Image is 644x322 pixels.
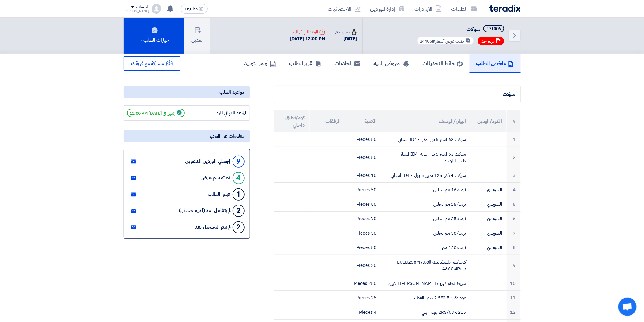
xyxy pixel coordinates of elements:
div: قبلوا الطلب [208,191,231,197]
div: إجمالي الموردين المدعوين [185,159,231,164]
div: صدرت في [335,29,357,35]
div: الحساب [136,5,149,10]
div: 9 [233,156,245,168]
a: المحادثات [328,54,367,73]
div: لم يتفاعل بعد (لديه حساب) [179,208,231,214]
th: الكود/الموديل [471,110,507,132]
div: [DATE] [335,35,357,42]
td: 7 [507,226,520,240]
a: إدارة الموردين [366,2,410,16]
div: الموعد النهائي للرد [201,110,247,117]
td: 50 Pieces [345,197,381,212]
td: 2RS/C3 6215 رولمان بلي [381,305,471,320]
div: #71006 [486,27,501,31]
span: سوكت [467,25,481,33]
td: 12 [507,305,520,320]
td: شريط لحام كهرباء [PERSON_NAME] الكبيرة [381,276,471,291]
td: 10 [507,276,520,291]
td: ترملة 35 مم نحاس [381,212,471,226]
a: ملخص الطلب [470,54,521,73]
h5: العروض الماليه [374,60,409,67]
a: حائط التحديثات [416,54,470,73]
h5: حائط التحديثات [423,60,463,67]
span: مهم جدا [481,38,495,44]
td: 50 Pieces [345,147,381,168]
th: # [507,110,520,132]
a: أوامر التوريد [238,54,283,73]
th: الكمية [345,110,381,132]
td: 50 Pieces [345,132,381,147]
td: السويدي [471,197,507,212]
td: 50 Pieces [345,240,381,255]
span: English [185,7,198,11]
td: 6 [507,212,520,226]
div: 2 [233,205,245,217]
div: سوكت [279,91,516,98]
td: عود دكت 2.5*2.5 سم بالغطاء [381,291,471,305]
td: سوكت 63 امبير 5 بول نتايه ID4 اسباني - داخل اللوحة [381,147,471,168]
button: خيارات الطلب [124,18,184,54]
th: المرفقات [310,110,345,132]
td: 50 Pieces [345,183,381,197]
td: السويدي [471,212,507,226]
td: ترملة 25 مم نحاس [381,197,471,212]
img: profile_test.png [152,4,161,14]
div: [DATE] 12:00 PM [290,35,326,42]
td: 3 [507,168,520,183]
div: خيارات الطلب [139,37,169,44]
td: 11 [507,291,520,305]
td: 1 [507,132,520,147]
button: English [181,4,208,14]
td: 70 Pieces [345,212,381,226]
td: 2 [507,147,520,168]
td: 5 [507,197,520,212]
h5: ملخص الطلب [476,60,514,67]
span: طلب عرض أسعار [436,38,464,44]
h5: أوامر التوريد [244,60,276,67]
div: 2 [233,221,245,233]
img: Teradix logo [489,5,521,12]
td: سوكت + ذكر 125 تمبير 5 بول - ID4 اسباني [381,168,471,183]
td: السويدي [471,183,507,197]
div: معلومات عن الموردين [124,130,250,142]
a: الأوردرات [410,2,446,16]
th: كود/تعليق داخلي [274,110,310,132]
td: ترملة 120 مم [381,240,471,255]
a: الطلبات [446,2,482,16]
td: 9 [507,255,520,276]
button: تعديل [184,18,210,54]
div: 1 [233,188,245,201]
div: تم تقديم عرض [201,175,231,181]
td: 50 Pieces [345,226,381,240]
span: إنتهي في [DATE] 12:00 PM [127,109,185,117]
td: 4 Pieces [345,305,381,320]
td: 8 [507,240,520,255]
h5: تقرير الطلب [289,60,321,67]
span: #24406 [420,38,435,44]
a: تقرير الطلب [283,54,328,73]
td: 25 Pieces [345,291,381,305]
span: مشاركة مع فريقك [131,60,164,67]
h5: سوكت [416,25,506,33]
a: الاحصائيات [323,2,366,16]
td: ترملة 50 مم نحاس [381,226,471,240]
a: Open chat [618,298,637,316]
td: 20 Pieces [345,255,381,276]
a: العروض الماليه [367,54,416,73]
td: 250 Pieces [345,276,381,291]
td: السويدي [471,240,507,255]
div: [PERSON_NAME] [124,9,149,13]
td: 4 [507,183,520,197]
div: الموعد النهائي للرد [290,29,326,35]
h5: المحادثات [335,60,360,67]
div: 4 [233,172,245,184]
td: كونتاكتور تليميكانيك LC1D258M7,Coil 48AC,4Pole [381,255,471,276]
div: مواعيد الطلب [124,86,250,98]
th: البيان/الوصف [381,110,471,132]
td: ترملة 16 مم نحاس [381,183,471,197]
td: السويدي [471,226,507,240]
td: 10 Pieces [345,168,381,183]
div: لم يتم التسجيل بعد [195,224,230,230]
td: سوكت 63 امبير 5 بول ذكر - ID4 اسباني [381,132,471,147]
